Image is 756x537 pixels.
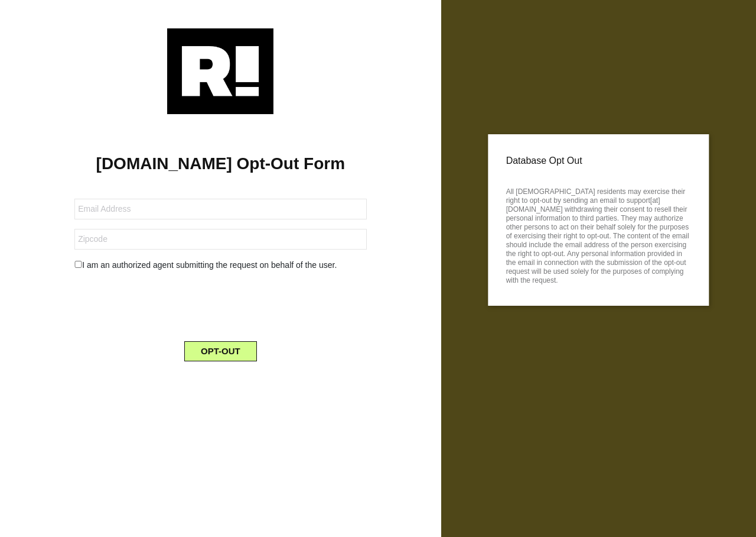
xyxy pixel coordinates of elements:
[66,259,375,271] div: I am an authorized agent submitting the request on behalf of the user.
[18,154,423,174] h1: [DOMAIN_NAME] Opt-Out Form
[131,281,310,327] iframe: reCAPTCHA
[167,28,273,114] img: Retention.com
[74,229,366,250] input: Zipcode
[506,184,691,285] p: All [DEMOGRAPHIC_DATA] residents may exercise their right to opt-out by sending an email to suppo...
[184,341,257,361] button: OPT-OUT
[506,152,691,170] p: Database Opt Out
[74,199,366,219] input: Email Address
